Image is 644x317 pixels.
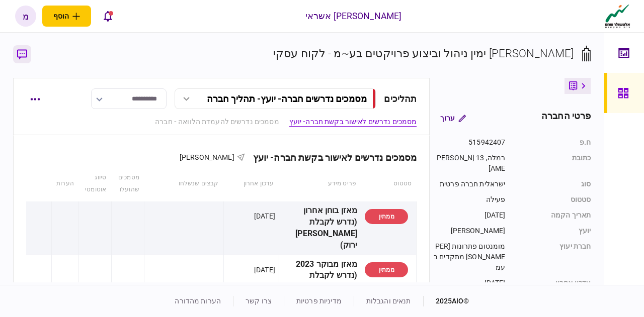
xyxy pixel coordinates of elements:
[366,297,411,305] a: תנאים והגבלות
[15,6,36,27] button: מ
[245,152,417,163] div: מסמכים נדרשים לאישור בקשת חברה- יועץ
[541,109,591,127] div: פרטי החברה
[432,137,505,148] div: 515942407
[515,153,591,174] div: כתובת
[365,209,408,224] div: ממתין
[207,93,367,104] div: מסמכים נדרשים חברה- יועץ - תהליך חברה
[515,241,591,273] div: חברת יעוץ
[432,179,505,189] div: ישראלית חברה פרטית
[144,166,223,201] th: קבצים שנשלחו
[423,296,469,306] div: © 2025 AIO
[51,166,79,201] th: הערות
[180,153,234,161] span: [PERSON_NAME]
[432,109,474,127] button: ערוך
[254,265,275,275] div: [DATE]
[515,278,591,288] div: עדכון אחרון
[246,297,272,305] a: צרו קשר
[254,211,275,221] div: [DATE]
[515,194,591,205] div: סטטוס
[42,6,91,27] button: פתח תפריט להוספת לקוח
[223,166,279,201] th: עדכון אחרון
[432,226,505,236] div: [PERSON_NAME]
[175,297,221,305] a: הערות מהדורה
[515,210,591,221] div: תאריך הקמה
[305,10,402,23] div: [PERSON_NAME] אשראי
[365,262,408,277] div: ממתין
[432,153,505,174] div: רמלה, 13 [PERSON_NAME]
[515,226,591,236] div: יועץ
[515,137,591,148] div: ח.פ
[432,194,505,205] div: פעילה
[111,166,144,201] th: מסמכים שהועלו
[279,166,361,201] th: פריט מידע
[432,210,505,221] div: [DATE]
[432,241,505,273] div: מומנטום פתרונות [PERSON_NAME] מתקדים בעמ
[361,166,417,201] th: סטטוס
[296,297,342,305] a: מדיניות פרטיות
[273,45,574,62] div: [PERSON_NAME] ימין ניהול וביצוע פרויקטים בע~מ - לקוח עסקי
[432,278,505,288] div: [DATE]
[289,117,417,127] a: מסמכים נדרשים לאישור בקשת חברה- יועץ
[79,166,111,201] th: סיווג אוטומטי
[283,259,358,305] div: מאזן מבוקר 2023 (נדרש לקבלת [PERSON_NAME] ירוק)
[515,179,591,189] div: סוג
[155,117,279,127] a: מסמכים נדרשים להעמדת הלוואה - חברה
[175,88,376,109] button: מסמכים נדרשים חברה- יועץ- תהליך חברה
[97,6,118,27] button: פתח רשימת התראות
[384,92,417,105] div: תהליכים
[603,4,632,29] img: client company logo
[283,205,358,251] div: מאזן בוחן אחרון (נדרש לקבלת [PERSON_NAME] ירוק)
